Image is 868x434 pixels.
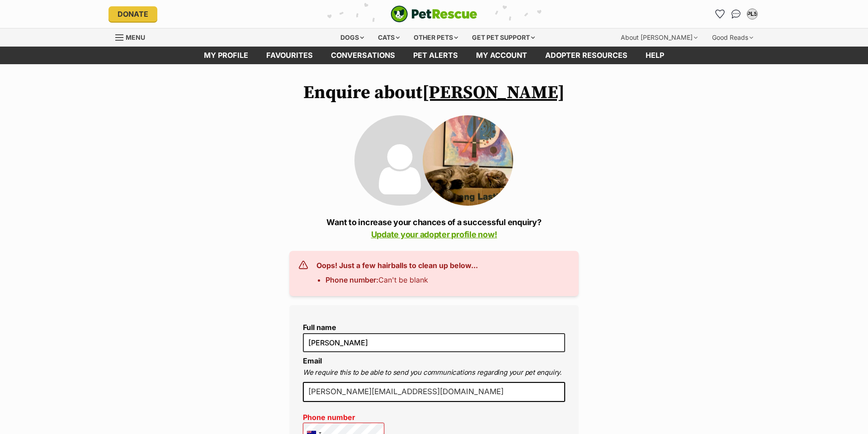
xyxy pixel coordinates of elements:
[303,323,565,331] label: Full name
[536,47,637,64] a: Adopter resources
[729,7,743,21] a: Conversations
[316,260,478,271] h3: Oops! Just a few hairballs to clean up below...
[325,274,478,285] li: Can't be blank
[289,216,579,241] p: Want to increase your chances of a successful enquiry?
[108,6,157,22] a: Donate
[303,333,565,352] input: E.g. Jimmy Chew
[712,7,759,21] ul: Account quick links
[637,47,673,64] a: Help
[423,115,513,206] img: Boris
[126,33,145,41] span: Menu
[391,5,477,23] img: logo-cat-932fe2b9b8326f06289b0f2fb663e598f794de774fb13d1741a6617ecf9a85b4.svg
[391,5,477,23] a: PetRescue
[466,28,541,47] div: Get pet support
[372,28,406,47] div: Cats
[731,9,741,19] img: chat-41dd97257d64d25036548639549fe6c8038ab92f7586957e7f3b1b290dea8141.svg
[115,28,151,45] a: Menu
[325,275,378,284] strong: Phone number:
[289,82,579,103] h1: Enquire about
[303,413,384,421] label: Phone number
[407,28,464,47] div: Other pets
[322,47,404,64] a: conversations
[745,7,759,21] button: My account
[422,81,565,104] a: [PERSON_NAME]
[404,47,467,64] a: Pet alerts
[748,9,757,19] div: PLS
[303,356,322,365] label: Email
[467,47,536,64] a: My account
[614,28,704,47] div: About [PERSON_NAME]
[257,47,322,64] a: Favourites
[371,230,497,239] a: Update your adopter profile now!
[712,7,727,21] a: Favourites
[303,368,565,378] p: We require this to be able to send you communications regarding your pet enquiry.
[706,28,759,47] div: Good Reads
[334,28,370,47] div: Dogs
[195,47,257,64] a: My profile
